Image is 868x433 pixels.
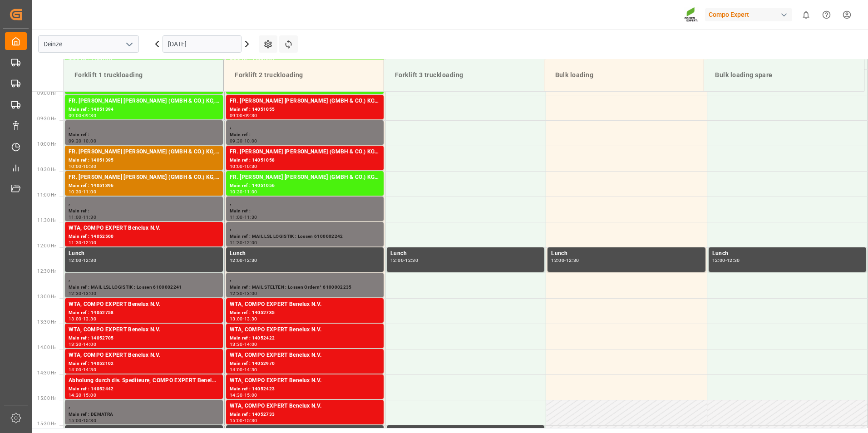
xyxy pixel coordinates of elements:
div: Main ref : 14051058 [230,157,380,164]
button: show 0 new notifications [796,5,816,25]
div: 09:30 [230,139,243,143]
div: Compo Expert [705,8,792,21]
div: WTA, COMPO EXPERT Benelux N.V. [69,300,219,309]
div: - [82,190,83,194]
div: Main ref : 14052733 [230,411,380,418]
div: 12:00 [69,258,82,262]
div: 12:30 [230,291,243,295]
div: 12:30 [69,291,82,295]
input: Type to search/select [38,35,139,53]
div: 12:00 [244,241,257,245]
div: - [243,241,244,245]
div: 15:30 [83,418,96,423]
div: Main ref : 14051055 [230,106,380,113]
span: 13:00 Hr [37,294,56,299]
div: 11:30 [83,215,96,219]
div: Lunch [69,249,219,258]
div: - [82,113,83,118]
div: FR. [PERSON_NAME] [PERSON_NAME] (GMBH & CO.) KG, COMPO EXPERT Benelux N.V. [230,97,380,106]
div: Main ref : 14052422 [230,335,380,342]
div: - [243,393,244,397]
div: 13:00 [230,317,243,321]
div: Main ref : 14051394 [69,106,219,113]
div: 13:00 [244,291,257,295]
div: 09:30 [83,113,96,118]
div: 11:30 [230,241,243,245]
div: 14:00 [69,368,82,372]
div: - [243,190,244,194]
div: Main ref : [69,131,219,139]
div: - [725,258,727,262]
div: WTA, COMPO EXPERT Benelux N.V. [69,351,219,360]
div: 13:30 [244,317,257,321]
div: 14:30 [83,368,96,372]
div: 13:00 [69,317,82,321]
div: 13:30 [83,317,96,321]
div: , [230,198,380,207]
span: 15:00 Hr [37,396,56,401]
div: 14:30 [244,368,257,372]
div: Main ref : MAIL STELTEN : Lossen Ordern° 6100002235 [230,284,380,291]
img: Screenshot%202023-09-29%20at%2010.02.21.png_1712312052.png [684,7,699,23]
div: 10:00 [230,164,243,168]
span: 12:30 Hr [37,269,56,274]
div: , [69,402,219,411]
div: Main ref : 14052970 [230,360,380,368]
div: Main ref : 14052758 [69,309,219,317]
button: open menu [122,37,136,51]
div: , [230,224,380,233]
span: 12:00 Hr [37,243,56,248]
span: 09:00 Hr [37,91,56,96]
div: Main ref : 14051396 [69,182,219,190]
div: 10:30 [244,164,257,168]
div: Forklift 3 truckloading [391,67,537,84]
div: 15:30 [244,418,257,423]
div: WTA, COMPO EXPERT Benelux N.V. [230,300,380,309]
div: 14:30 [69,393,82,397]
div: Lunch [390,249,541,258]
div: 11:00 [244,190,257,194]
div: WTA, COMPO EXPERT Benelux N.V. [69,224,219,233]
div: - [82,393,83,397]
div: - [82,258,83,262]
div: - [82,215,83,219]
div: , [230,122,380,131]
div: 13:00 [83,291,96,295]
div: - [243,215,244,219]
div: - [243,139,244,143]
span: 14:00 Hr [37,345,56,350]
div: 12:30 [405,258,418,262]
div: , [230,275,380,284]
span: 11:00 Hr [37,192,56,197]
div: - [82,139,83,143]
div: Main ref : 14052102 [69,360,219,368]
div: - [404,258,405,262]
div: Main ref : 14051395 [69,157,219,164]
div: 10:30 [69,190,82,194]
div: 12:30 [244,258,257,262]
div: 12:30 [83,258,96,262]
div: Main ref : 14052423 [230,385,380,393]
button: Compo Expert [705,6,796,23]
div: Lunch [712,249,863,258]
div: 12:00 [551,258,564,262]
div: 10:30 [83,164,96,168]
div: , [69,275,219,284]
div: WTA, COMPO EXPERT Benelux N.V. [230,325,380,335]
div: 15:00 [230,418,243,423]
div: 12:00 [390,258,404,262]
div: - [243,317,244,321]
div: FR. [PERSON_NAME] [PERSON_NAME] (GMBH & CO.) KG, COMPO EXPERT Benelux N.V. [69,148,219,157]
div: 15:00 [69,418,82,423]
div: 09:00 [230,113,243,118]
span: 10:00 Hr [37,142,56,147]
input: DD.MM.YYYY [163,35,242,53]
div: 10:00 [83,139,96,143]
span: 10:30 Hr [37,167,56,172]
div: - [82,368,83,372]
div: 11:00 [69,215,82,219]
div: 13:30 [230,342,243,346]
div: 14:30 [230,393,243,397]
div: WTA, COMPO EXPERT Benelux N.V. [230,376,380,385]
div: Bulk loading [552,67,697,84]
